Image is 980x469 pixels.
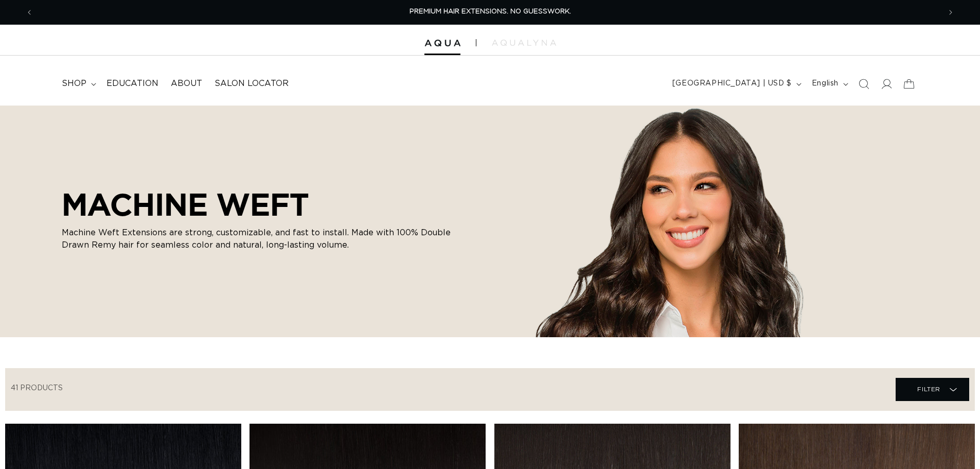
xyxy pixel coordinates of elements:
button: English [806,74,852,94]
p: Machine Weft Extensions are strong, customizable, and fast to install. Made with 100% Double Draw... [62,227,453,251]
h2: MACHINE WEFT [62,186,453,222]
button: Next announcement [939,3,962,22]
span: shop [62,78,86,89]
span: About [171,78,202,89]
img: Aqua Hair Extensions [424,40,460,47]
span: Salon Locator [215,78,289,89]
summary: shop [56,72,100,95]
button: [GEOGRAPHIC_DATA] | USD $ [666,74,806,94]
span: English [812,78,839,89]
a: About [165,72,208,95]
span: Education [106,78,158,89]
span: 41 products [11,385,63,392]
button: Previous announcement [18,3,41,22]
a: Education [100,72,165,95]
summary: Filter [896,378,969,401]
span: Filter [917,379,940,399]
span: [GEOGRAPHIC_DATA] | USD $ [672,78,792,89]
span: PREMIUM HAIR EXTENSIONS. NO GUESSWORK. [409,8,571,15]
summary: Search [852,73,875,95]
a: Salon Locator [208,72,295,95]
img: aqualyna.com [492,40,556,46]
